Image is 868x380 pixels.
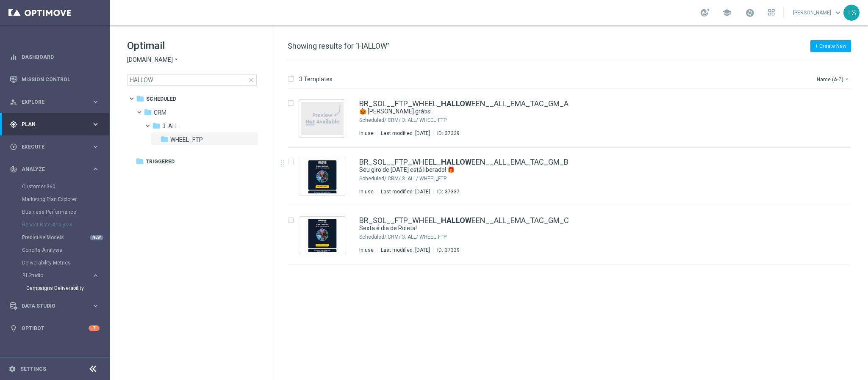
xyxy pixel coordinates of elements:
div: Press SPACE to select this row. [279,206,866,264]
img: 37337.jpeg [301,160,344,193]
div: 37337 [445,188,460,195]
div: ID: [433,188,460,195]
a: Seu giro de [DATE] está liberado! 🎁 [359,166,795,174]
i: arrow_drop_down [843,76,850,83]
div: Scheduled/ [359,117,386,124]
div: lightbulb Optibot 7 [9,325,100,332]
img: 37339.jpeg [301,219,344,252]
h1: Optimail [127,39,257,52]
i: settings [8,365,16,373]
div: Press SPACE to select this row. [279,89,866,148]
div: BI Studio [22,269,109,295]
i: person_search [10,98,17,106]
div: Business Performance [22,206,109,218]
a: BR_SOL__FTP_WHEEL_HALLOWEEN__ALL_EMA_TAC_GM_A [359,100,568,107]
div: Optibot [10,317,100,339]
i: track_changes [10,165,17,173]
span: BI Studio [22,273,83,278]
div: 37339 [445,247,460,253]
a: Predictive Models [22,234,88,241]
i: equalizer [10,53,17,61]
div: Data Studio [10,302,92,310]
a: Campaigns Deliverability [26,285,88,292]
div: Campaigns Deliverability [26,282,109,295]
i: keyboard_arrow_right [92,165,100,173]
div: Last modified: [DATE] [377,188,433,195]
span: 3. ALL [162,122,178,130]
span: CRM [154,109,166,116]
a: Optibot [22,317,89,339]
div: In use [359,188,374,195]
span: close [248,77,255,83]
button: gps_fixed Plan keyboard_arrow_right [9,121,100,128]
div: 37329 [445,130,460,137]
i: folder [136,157,144,165]
i: gps_fixed [10,121,17,128]
div: Press SPACE to select this row. [279,148,866,206]
i: folder [144,108,152,116]
a: Dashboard [22,46,100,68]
a: Settings [20,366,46,372]
div: Analyze [10,165,92,173]
div: Deliverability Metrics [22,256,109,269]
a: BR_SOL__FTP_WHEEL_HALLOWEEN__ALL_EMA_TAC_GM_C [359,217,569,224]
div: Cohorts Analysis [22,244,109,256]
div: Scheduled/CRM/3. ALL/WHEEL_FTP [388,117,815,124]
div: Plan [10,121,92,128]
button: equalizer Dashboard [9,54,100,61]
span: Analyze [22,167,92,172]
div: Scheduled/CRM/3. ALL/WHEEL_FTP [388,234,815,240]
div: Scheduled/ [359,175,386,182]
span: keyboard_arrow_down [833,8,843,17]
img: noPreview.jpg [301,102,344,135]
div: Customer 360 [22,180,109,193]
i: keyboard_arrow_right [92,98,100,106]
div: Seu giro de Halloween está liberado! 🎁 [359,166,815,174]
a: Customer 360 [22,183,88,190]
button: Mission Control [9,76,100,83]
i: keyboard_arrow_right [92,143,100,151]
i: keyboard_arrow_right [92,302,100,310]
a: Deliverability Metrics [22,259,88,266]
button: BI Studio keyboard_arrow_right [22,272,100,279]
a: Marketing Plan Explorer [22,196,88,203]
div: ID: [433,130,460,137]
div: Last modified: [DATE] [377,247,433,253]
div: BI Studio [22,273,92,278]
a: Sexta é dia de Roleta! [359,224,795,232]
div: Marketing Plan Explorer [22,193,109,206]
div: Sexta é dia de Roleta! [359,224,815,232]
a: [PERSON_NAME]keyboard_arrow_down [792,6,843,19]
button: play_circle_outline Execute keyboard_arrow_right [9,143,100,150]
span: Triggered [146,158,175,165]
a: Cohorts Analysis [22,247,88,253]
div: In use [359,130,374,137]
i: play_circle_outline [10,143,17,151]
a: Business Performance [22,209,88,215]
div: Predictive Models [22,231,109,244]
button: person_search Explore keyboard_arrow_right [9,99,100,105]
div: In use [359,247,374,253]
i: arrow_drop_down [173,56,180,64]
input: Search Template [127,74,257,86]
b: HALLOW [441,99,471,108]
div: Execute [10,143,92,151]
span: Explore [22,99,92,105]
div: TS [843,5,860,21]
button: + Create New [810,40,851,52]
div: Explore [10,98,92,106]
div: Last modified: [DATE] [377,130,433,137]
i: keyboard_arrow_right [92,272,100,280]
div: 7 [89,325,100,331]
button: Name (A-Z)arrow_drop_down [816,74,851,84]
div: Scheduled/ [359,234,386,240]
span: Scheduled [146,95,176,103]
span: Execute [22,144,92,149]
span: Plan [22,122,92,127]
button: Data Studio keyboard_arrow_right [9,303,100,309]
i: lightbulb [10,325,17,332]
